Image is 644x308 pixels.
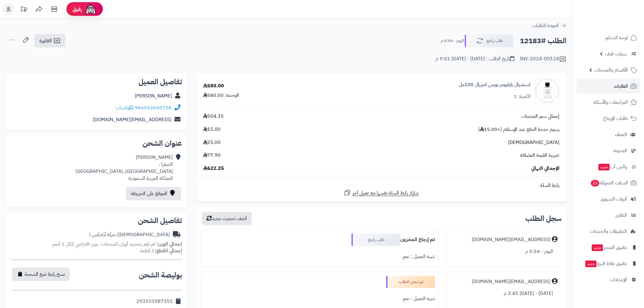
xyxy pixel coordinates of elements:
div: تاريخ الطلب : [DATE] - [DATE] 9:01 م [436,55,514,62]
span: المدونة [614,146,627,155]
div: [PERSON_NAME] الصفرا ، [GEOGRAPHIC_DATA]، [GEOGRAPHIC_DATA] المملكة العربية السعودية [75,154,173,182]
span: لم تقم بتحديد أوزان للمنتجات ، وزن افتراضي للكل 1 كجم [52,240,155,248]
span: لوحة التحكم [605,33,628,42]
div: الوحدة: 580.00 [203,92,239,99]
span: نسخ رابط تتبع الشحنة [25,271,65,278]
a: الإعدادات [576,272,640,287]
span: التقارير [615,211,627,219]
span: رفيق [72,5,82,13]
img: 1681328489-c72c4b_8dc5cd0d833649bfb74e2b435726834a~mv2-90x90.png [535,79,559,103]
span: 504.35 [203,113,224,120]
span: أدوات التسويق [600,195,627,203]
a: لوحة التحكم [576,30,640,45]
a: المراجعات والأسئلة [576,95,640,110]
span: جديد [585,261,597,267]
img: logo-2.png [603,8,638,21]
span: العودة للطلبات [532,22,559,29]
div: 293103987351 [136,298,173,305]
a: المدونة [576,143,640,158]
span: سمارت لايف [605,50,627,58]
span: جديد [598,164,610,170]
span: تطبيق المتجر [591,243,627,252]
button: طلب راجع [465,34,513,47]
span: [DEMOGRAPHIC_DATA] [508,139,559,146]
a: التقارير [576,208,640,222]
span: السلات المتروكة [590,179,628,187]
span: 622.25 [203,165,224,172]
span: شارك رابط السلة نفسها مع عميل آخر [352,190,419,197]
a: 966552600738 [135,104,171,111]
span: العملاء [615,130,627,139]
span: الطلبات [614,82,628,90]
div: [EMAIL_ADDRESS][DOMAIN_NAME] [472,278,550,285]
span: 23 [590,180,600,187]
span: 77.90 [203,152,221,159]
strong: إجمالي القطع: [155,247,182,254]
h2: تفاصيل العميل [11,78,182,86]
div: رابط السلة [198,182,564,189]
a: [PERSON_NAME] [135,92,172,100]
div: اليوم - 5:54 م [450,246,558,257]
span: رسوم خدمة الدفع عند الإستلام (+15.00 ) [478,126,559,133]
span: الأقسام والمنتجات [594,66,628,74]
span: ( شركة أرامكس ) [89,231,118,238]
div: [EMAIL_ADDRESS][DOMAIN_NAME] [472,236,550,243]
a: شارك رابط السلة نفسها مع عميل آخر [344,189,419,197]
b: تم إرجاع المخزون [400,236,435,243]
div: INV-2024-00124 [520,55,566,63]
span: التطبيقات والخدمات [590,227,627,236]
div: [DATE] - [DATE] 3:45 م [450,288,558,299]
span: وآتس آب [598,163,627,171]
a: أدوات التسويق [576,192,640,206]
a: تطبيق نقاط البيعجديد [576,256,640,271]
a: السلات المتروكة23 [576,176,640,190]
a: وآتس آبجديد [576,159,640,174]
a: العودة للطلبات [532,22,566,29]
h2: عنوان الشحن [11,140,182,147]
span: إجمالي سعر المنتجات [521,113,559,120]
a: الطلبات [576,79,640,93]
button: نسخ رابط تتبع الشحنة [12,268,70,281]
a: تطبيق المتجرجديد [576,240,640,255]
a: تحديثات المنصة [16,3,31,17]
h2: بوليصة الشحن [139,271,182,279]
div: الكمية: 1 [514,93,530,100]
div: تنبيه العميل : نعم [205,251,435,263]
strong: إجمالي الوزن: [156,240,182,248]
small: اليوم - 5:54 م [441,38,464,44]
span: الفاتورة [39,37,52,44]
h2: الطلب #12183 [520,35,566,47]
small: 1 قطعة [140,247,182,254]
span: ضريبة القيمة المضافة [520,152,559,159]
button: أضف تحديث جديد [202,212,252,225]
a: العملاء [576,127,640,142]
img: ai-face.png [85,3,97,15]
a: الموقع على الخريطة [126,187,181,200]
span: تطبيق نقاط البيع [585,259,627,268]
a: اسنشيال بارفيومز بويس امبريال 100مل [459,81,530,88]
a: واتساب [116,104,134,111]
div: [DEMOGRAPHIC_DATA] [89,231,170,238]
div: طلب راجع [352,234,400,246]
span: جديد [592,244,603,251]
span: الإعدادات [610,275,627,284]
span: 15.00 [203,126,221,133]
div: تنبيه العميل : نعم [205,293,435,305]
h3: سجل الطلب [525,215,562,222]
a: الفاتورة [34,34,65,47]
a: طلبات الإرجاع [576,111,640,126]
span: الإجمالي النهائي [531,165,559,172]
span: 25.00 [203,139,221,146]
div: تم شحن الطلب [386,276,435,288]
h2: تفاصيل الشحن [11,217,182,224]
a: التطبيقات والخدمات [576,224,640,239]
div: 580.00 [203,82,224,89]
a: [EMAIL_ADDRESS][DOMAIN_NAME] [93,116,171,123]
span: المراجعات والأسئلة [593,98,628,107]
span: طلبات الإرجاع [603,114,628,123]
